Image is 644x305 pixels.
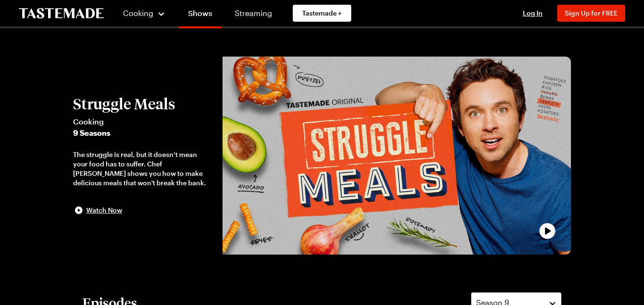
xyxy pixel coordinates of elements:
button: play trailer [223,57,571,255]
span: Cooking [73,116,213,127]
button: Sign Up for FREE [557,5,625,22]
h2: Struggle Meals [73,95,213,112]
span: Log In [523,9,543,17]
span: 9 Seasons [73,127,213,139]
img: Struggle Meals [223,57,571,255]
button: Log In [514,8,552,18]
button: Cooking [123,2,165,25]
a: Shows [179,2,222,28]
span: Watch Now [86,206,122,215]
a: To Tastemade Home Page [19,8,104,19]
span: Tastemade + [302,8,342,18]
span: Sign Up for FREE [565,9,618,17]
button: Struggle MealsCooking9 SeasonsThe struggle is real, but it doesn’t mean your food has to suffer. ... [73,95,213,216]
span: Cooking [123,8,153,17]
a: Tastemade + [293,5,351,22]
div: The struggle is real, but it doesn’t mean your food has to suffer. Chef [PERSON_NAME] shows you h... [73,150,213,188]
